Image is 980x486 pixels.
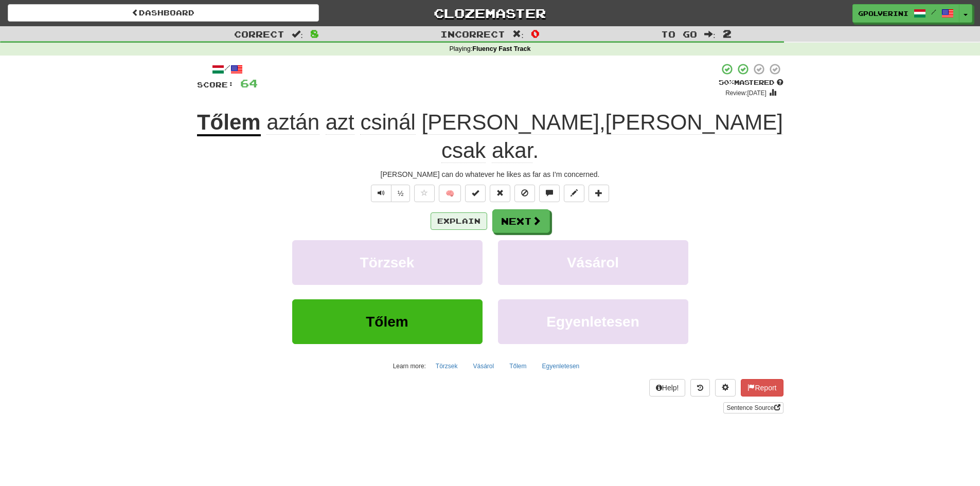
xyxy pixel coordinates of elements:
span: / [931,8,936,15]
button: Explain [431,212,487,230]
button: Round history (alt+y) [690,379,710,397]
button: Set this sentence to 100% Mastered (alt+m) [465,185,486,202]
span: 0 [531,27,540,40]
div: [PERSON_NAME] can do whatever he likes as far as I'm concerned. [197,169,783,179]
span: azt [326,110,354,135]
div: Mastered [719,78,783,87]
span: : [704,30,716,39]
span: 2 [723,27,732,40]
button: Vásárol [468,358,500,374]
a: gpolverini / [852,4,959,23]
button: Next [492,209,550,233]
button: Add to collection (alt+a) [589,185,609,202]
button: 🧠 [439,185,461,202]
span: Score: [197,80,234,89]
button: Help! [649,379,686,397]
button: Egyenletesen [537,358,585,374]
span: Egyenletesen [546,314,639,330]
span: [PERSON_NAME] [605,110,783,135]
span: Incorrect [440,29,505,39]
button: Play sentence audio (ctl+space) [371,185,391,202]
span: csinál [360,110,415,135]
button: ½ [391,185,411,202]
div: Text-to-speech controls [369,185,411,202]
u: Tőlem [197,110,261,136]
span: Vásárol [567,255,619,271]
a: Sentence Source [723,402,783,413]
button: Report [741,379,783,397]
span: aztán [266,110,319,135]
button: Reset to 0% Mastered (alt+r) [490,185,510,202]
span: [PERSON_NAME] [422,110,599,135]
button: Egyenletesen [498,299,688,344]
button: Discuss sentence (alt+u) [539,185,560,202]
button: Tőlem [504,358,532,374]
span: : [512,30,524,39]
span: Correct [234,29,284,39]
button: Vásárol [498,240,688,285]
span: To go [661,29,697,39]
span: , . [261,110,783,163]
span: Tőlem [366,314,408,330]
button: Favorite sentence (alt+f) [414,185,435,202]
button: Törzsek [292,240,483,285]
a: Clozemaster [334,4,646,22]
a: Dashboard [8,4,319,22]
div: / [197,63,258,76]
span: 64 [240,77,258,89]
span: : [292,30,303,39]
span: csak [441,138,486,163]
span: 50 % [719,78,734,86]
button: Edit sentence (alt+d) [564,185,584,202]
span: 8 [310,27,319,40]
span: akar [492,138,532,163]
button: Ignore sentence (alt+i) [514,185,535,202]
button: Törzsek [430,358,464,374]
strong: Fluency Fast Track [472,45,530,52]
span: Törzsek [360,255,415,271]
button: Tőlem [292,299,483,344]
small: Learn more: [393,363,426,370]
small: Review: [DATE] [725,89,767,97]
span: gpolverini [858,9,908,18]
